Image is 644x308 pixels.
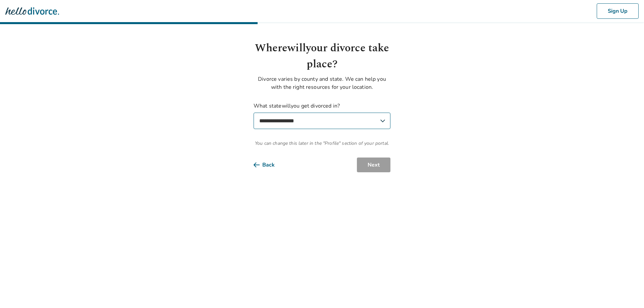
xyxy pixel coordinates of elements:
h1: Where will your divorce take place? [254,40,390,72]
img: Hello Divorce Logo [5,4,59,18]
span: You can change this later in the "Profile" section of your portal. [254,140,390,147]
p: Divorce varies by county and state. We can help you with the right resources for your location. [254,75,390,91]
button: Back [254,158,285,172]
button: Next [357,158,390,172]
label: What state will you get divorced in? [254,102,390,129]
button: Sign Up [597,3,639,19]
select: What statewillyou get divorced in? [254,113,390,129]
iframe: Chat Widget [610,276,644,308]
